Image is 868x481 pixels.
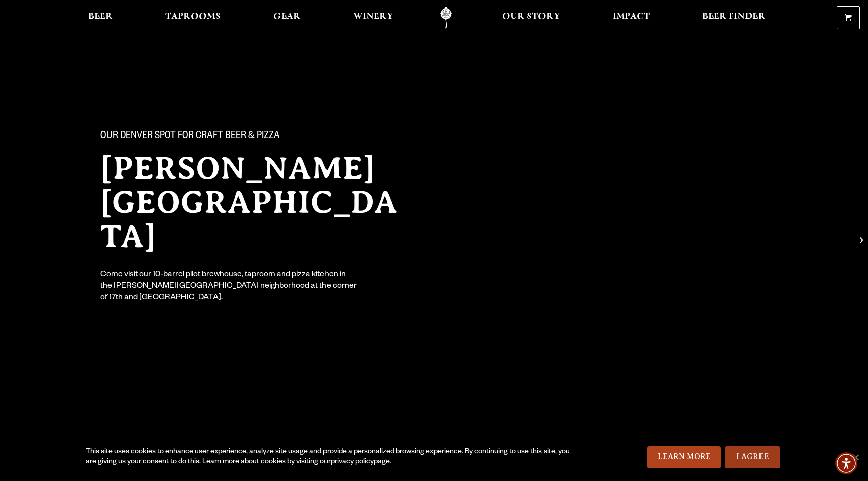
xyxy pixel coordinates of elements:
[427,7,465,29] a: Odell Home
[100,270,358,304] div: Come visit our 10-barrel pilot brewhouse, taproom and pizza kitchen in the [PERSON_NAME][GEOGRAPH...
[82,7,120,29] a: Beer
[502,13,560,21] span: Our Story
[100,130,280,143] span: Our Denver spot for craft beer & pizza
[496,7,567,29] a: Our Story
[702,13,766,21] span: Beer Finder
[696,7,772,29] a: Beer Finder
[165,13,221,21] span: Taprooms
[86,447,577,467] div: This site uses cookies to enhance user experience, analyze site usage and provide a personalized ...
[331,458,374,466] a: privacy policy
[353,13,393,21] span: Winery
[347,7,400,29] a: Winery
[725,446,780,468] a: I Agree
[606,7,657,29] a: Impact
[88,13,113,21] span: Beer
[267,7,307,29] a: Gear
[273,13,301,21] span: Gear
[835,452,857,474] div: Accessibility Menu
[100,151,414,254] h2: [PERSON_NAME][GEOGRAPHIC_DATA]
[159,7,227,29] a: Taprooms
[613,13,650,21] span: Impact
[647,446,721,468] a: Learn More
